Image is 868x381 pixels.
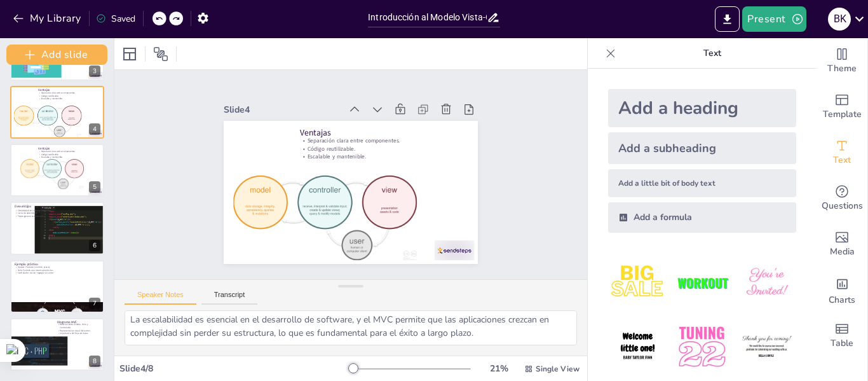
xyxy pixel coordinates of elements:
div: 5 [89,181,100,193]
p: Escalable y mantenible. [38,156,99,159]
p: Escalable y mantenible. [299,81,426,198]
div: 7 [89,298,100,309]
div: Layout [119,44,140,64]
p: Código reutilizable. [38,95,99,98]
p: Ventajas [38,146,99,150]
div: Slide 4 / 8 [119,363,349,375]
div: B K [828,8,851,31]
div: Add a table [817,313,867,359]
button: Present [742,6,806,32]
button: B K [828,6,851,32]
div: Add images, graphics, shapes or video [817,221,867,267]
div: Add a subheading [608,132,796,164]
p: Código reutilizable. [293,76,421,192]
p: Representación visual del patrón. [57,329,100,333]
p: Relación entre Modelo, Vista y Controlador. [57,323,100,329]
span: Text [833,153,851,167]
span: Table [831,336,853,350]
span: Position [153,46,168,62]
span: Single View [536,364,580,374]
p: Controlador: Acción “Agregar al carrito”. [15,272,99,275]
input: Insert title [368,8,487,27]
p: Código reutilizable. [38,153,99,156]
div: Saved [96,13,135,25]
img: 2.jpeg [672,253,731,312]
p: Diagrama MVC [57,320,100,324]
img: 5.jpeg [672,317,731,377]
p: Complejidad en sistemas pequeños. [15,209,57,212]
div: Add a formula [608,202,796,233]
p: Ventajas [38,88,99,92]
p: Text [621,38,804,69]
div: Slide 4 [208,128,303,216]
p: Escalable y mantenible. [38,97,99,100]
div: Add a little bit of body text [608,169,796,197]
div: 7 [10,260,104,313]
div: 6 [10,202,104,254]
div: 3 [89,66,100,77]
button: Add slide [6,45,107,65]
div: Add ready made slides [817,84,867,130]
span: Questions [822,199,863,213]
span: Charts [829,293,855,307]
p: Puede generar acoplamiento. [15,214,57,218]
button: Transcript [201,291,258,305]
img: 4.jpeg [608,317,667,377]
div: 21 % [484,363,514,375]
div: 4 [89,123,100,135]
p: Vista: Pantalla que muestra productos. [15,268,99,272]
p: Curva de aprendizaje. [15,212,57,215]
div: Add text boxes [817,130,867,176]
p: Separación clara entre componentes. [38,149,99,153]
p: Separación clara entre componentes. [38,92,99,95]
img: 3.jpeg [737,253,796,312]
div: Get real-time input from your audience [817,176,867,221]
div: Add a heading [608,89,796,127]
button: Export to PowerPoint [715,6,740,32]
p: Separación clara entre componentes. [288,70,416,186]
button: My Library [10,8,86,29]
div: Change the overall theme [817,38,867,84]
div: Add charts and graphs [817,267,867,313]
img: 1.jpeg [608,253,667,312]
span: Media [830,245,855,259]
p: Ventajas [281,62,412,182]
img: 6.jpeg [737,317,796,377]
button: Speaker Notes [125,291,196,305]
p: Ejemplo práctico [15,262,99,267]
span: Template [823,107,862,121]
p: Importancia del flujo de datos. [57,332,100,335]
p: Desventajas [15,204,57,209]
div: 8 [89,356,100,367]
div: 4 [10,86,104,139]
p: Modelo: Producto (nombre, precio). [15,266,99,269]
textarea: La separación clara entre los componentes permite que cada uno se desarrolle de forma independien... [125,310,577,345]
div: 5 [10,144,104,197]
div: 8 [10,318,104,371]
div: 6 [89,240,100,251]
span: Theme [827,62,857,76]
